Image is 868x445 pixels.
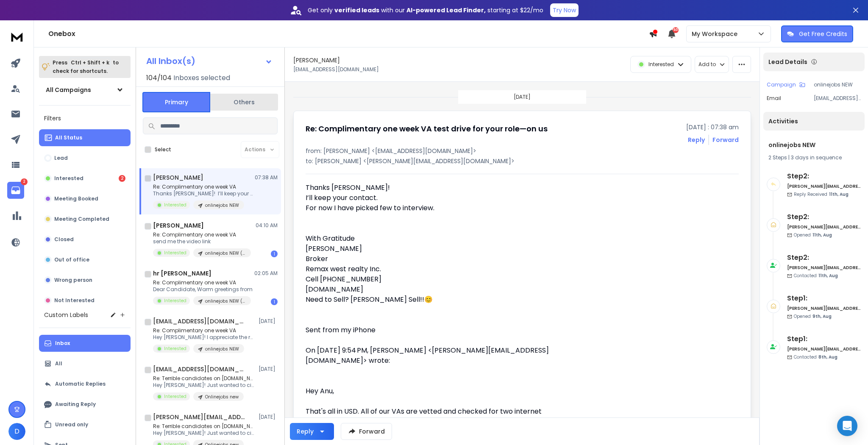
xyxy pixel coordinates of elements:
strong: verified leads [334,6,379,14]
span: Ctrl + Shift + k [70,58,111,67]
p: 2 [21,178,28,185]
p: Dear Candidate, Warm greetings from [153,286,253,293]
p: [EMAIL_ADDRESS][DOMAIN_NAME] [293,66,379,73]
button: Reply [290,423,334,440]
p: Re: Complimentary one week VA [153,327,255,334]
img: logo [8,29,25,44]
div: Sent from my iPhone [306,234,553,335]
div: Forward [712,136,739,144]
label: Select [155,146,171,153]
p: Re: Complimentary one week VA [153,279,253,286]
p: [DATE] [259,414,278,420]
p: Out of office [54,256,89,263]
h1: [EMAIL_ADDRESS][DOMAIN_NAME] [153,365,246,373]
p: Hey [PERSON_NAME]! Just wanted to circle back [153,382,255,389]
button: Out of office [39,251,131,268]
div: Reply [297,427,314,436]
span: Remax west realty Inc. [306,264,381,274]
h6: Step 2 : [787,212,861,222]
div: 2 [119,175,125,182]
p: 04:10 AM [256,222,278,229]
h6: [PERSON_NAME][EMAIL_ADDRESS][DOMAIN_NAME] [787,305,861,311]
span: 11th, Aug [829,191,849,197]
button: Wrong person [39,272,131,289]
p: Hey [PERSON_NAME]! I appreciate the response. [153,334,255,341]
p: Re: Terrible candidates on [DOMAIN_NAME] [153,423,255,430]
button: Meeting Booked [39,190,131,207]
span: 50 [673,27,679,33]
button: All [39,355,131,372]
h6: Step 2 : [787,171,861,181]
p: from: [PERSON_NAME] <[EMAIL_ADDRESS][DOMAIN_NAME]> [306,147,739,155]
p: Interested [164,298,186,304]
h1: [PERSON_NAME] [293,56,340,64]
h1: [PERSON_NAME] [153,173,203,182]
h6: Step 2 : [787,253,861,263]
h1: [EMAIL_ADDRESS][DOMAIN_NAME] [153,317,246,325]
p: [EMAIL_ADDRESS][DOMAIN_NAME] [814,95,861,102]
p: Interested [54,175,83,182]
p: Contacted [794,273,838,279]
button: Get Free Credits [781,25,853,42]
span: [PERSON_NAME] [306,244,362,253]
p: Not Interested [54,297,95,304]
button: Closed [39,231,131,248]
span: 11th, Aug [812,232,832,238]
p: All [55,360,62,367]
h1: [PERSON_NAME] [153,221,204,230]
button: Not Interested [39,292,131,309]
h1: hr [PERSON_NAME] [153,269,211,278]
p: onlinejobs NEW [205,202,239,209]
h6: [PERSON_NAME][EMAIL_ADDRESS][DOMAIN_NAME] [787,224,861,230]
p: 02:05 AM [254,270,278,277]
span: 11th, Aug [818,273,838,279]
p: Re: Terrible candidates on [DOMAIN_NAME] [153,375,255,382]
p: Closed [54,236,74,243]
h1: All Inbox(s) [146,57,195,65]
p: Get Free Credits [799,30,847,38]
button: D [8,423,25,440]
h6: Step 1 : [787,293,861,303]
button: Interested2 [39,170,131,187]
button: All Status [39,129,131,146]
p: onlinejobs NEW [814,81,861,88]
span: 9th, Aug [812,313,832,320]
div: I’ll keep your contact. [306,193,553,203]
span: Broker [306,254,328,264]
div: Open Intercom Messenger [837,416,857,436]
p: Add to [698,61,716,68]
p: Meeting Booked [54,195,98,202]
p: Campaign [767,81,796,88]
p: Re: Complimentary one week VA [153,184,255,190]
p: onlinejobs NEW ([PERSON_NAME] add to this one) [205,250,246,256]
p: [DATE] : 07:38 am [686,123,739,131]
p: My Workspace [692,30,741,38]
span: Need to Sell? [PERSON_NAME] Sell!!😊 [306,295,433,304]
button: Try Now [550,3,579,17]
span: 3 days in sequence [791,154,842,161]
span: 8th, Aug [818,354,837,360]
p: Awaiting Reply [55,401,96,408]
p: Re: Complimentary one week VA [153,231,251,238]
h1: Onebox [48,29,649,39]
p: Contacted [794,354,837,360]
p: Wrong person [54,277,92,284]
div: | [768,154,860,161]
p: Lead [54,155,68,161]
p: Interested [164,345,186,352]
h3: Custom Labels [44,311,88,319]
strong: AI-powered Lead Finder, [406,6,486,14]
button: Campaign [767,81,805,88]
button: Inbox [39,335,131,352]
p: Thanks [PERSON_NAME]! I’ll keep your contact. For [153,190,255,197]
p: Get only with our starting at $22/mo [308,6,543,14]
p: Hey [PERSON_NAME]! Just wanted to circle [153,430,255,437]
p: Interested [164,202,186,208]
p: Press to check for shortcuts. [53,58,119,75]
button: All Campaigns [39,81,131,98]
button: Automatic Replies [39,375,131,392]
div: Activities [763,112,865,131]
p: Reply Received [794,191,849,197]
